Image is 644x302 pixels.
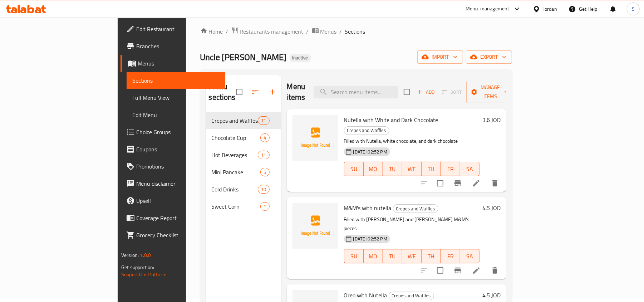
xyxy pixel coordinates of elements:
[320,27,337,36] span: Menus
[460,162,480,176] button: SA
[212,185,258,194] span: Cold Drinks
[306,27,309,36] li: /
[399,84,414,99] span: Select section
[258,116,269,125] div: items
[344,115,438,125] span: Nutella with White and Dark Chocolate
[140,250,151,260] span: 1.0.0
[292,115,338,161] img: Nutella with White and Dark Chocolate
[402,249,422,263] button: WE
[206,164,281,181] div: Mini Pancake5
[441,249,460,263] button: FR
[200,49,287,65] span: Uncle [PERSON_NAME]
[121,123,225,141] a: Choice Groups
[344,126,389,135] span: Crepes and Waffles
[414,87,437,98] button: Add
[344,137,480,146] p: Filled with Nutella, white chocolate, and dark chocolate
[444,164,457,174] span: FR
[423,53,457,62] span: import
[136,162,220,171] span: Promotions
[231,27,304,36] a: Restaurants management
[121,141,225,158] a: Coupons
[350,235,390,242] span: [DATE] 02:52 PM
[472,53,506,62] span: export
[212,202,261,211] span: Sweet Corn
[424,164,438,174] span: TH
[136,196,220,205] span: Upsell
[405,251,419,262] span: WE
[212,116,258,125] span: Crepes and Waffles
[449,175,466,192] button: Branch-specific-item
[344,215,480,233] p: Filled with [PERSON_NAME] and [PERSON_NAME] M&M's pieces
[261,203,269,210] span: 1
[314,86,398,98] input: search
[132,111,220,119] span: Edit Menu
[264,83,281,101] button: Add section
[121,38,225,55] a: Branches
[383,249,402,263] button: TU
[417,50,463,64] button: import
[344,290,387,301] span: Oreo with Nutella
[260,133,269,142] div: items
[367,164,380,174] span: MO
[422,162,441,176] button: TH
[121,175,225,192] a: Menu disclaimer
[132,76,220,85] span: Sections
[386,251,399,262] span: TU
[138,59,220,68] span: Menus
[386,164,399,174] span: TU
[364,162,383,176] button: MO
[389,292,434,300] div: Crepes and Waffles
[444,251,457,262] span: FR
[127,89,225,106] a: Full Menu View
[466,50,512,64] button: export
[632,5,635,13] span: S
[212,168,261,176] span: Mini Pancake
[132,93,220,102] span: Full Menu View
[466,5,510,13] div: Menu-management
[261,135,269,141] span: 4
[121,158,225,175] a: Promotions
[543,5,557,13] div: Jordan
[258,185,269,194] div: items
[472,266,481,275] a: Edit menu item
[258,152,269,159] span: 11
[127,72,225,89] a: Sections
[393,204,438,213] div: Crepes and Waffles
[136,42,220,50] span: Branches
[240,27,304,36] span: Restaurants management
[364,249,383,263] button: MO
[344,162,364,176] button: SU
[482,115,501,125] h6: 3.6 JOD
[312,27,337,36] a: Menus
[136,179,220,188] span: Menu disclaimer
[389,292,434,300] span: Crepes and Waffles
[226,27,228,36] li: /
[260,202,269,211] div: items
[472,179,481,187] a: Edit menu item
[290,55,311,61] span: Inactive
[486,175,503,192] button: delete
[232,84,247,99] span: Select all sections
[212,151,258,159] div: Hot Beverages
[482,203,501,213] h6: 4.5 JOD
[258,186,269,193] span: 10
[437,87,466,98] span: Select section first
[206,112,281,129] div: Crepes and Waffles11
[460,249,480,263] button: SA
[486,262,503,279] button: delete
[345,27,365,36] span: Sections
[367,251,380,262] span: MO
[136,128,220,136] span: Choice Groups
[424,251,438,262] span: TH
[347,164,361,174] span: SU
[212,133,261,142] div: Chocolate Cup
[121,250,139,260] span: Version:
[121,270,167,279] a: Support.OpsPlatform
[340,27,342,36] li: /
[383,162,402,176] button: TU
[200,27,512,36] nav: breadcrumb
[287,81,305,103] h2: Menu items
[463,251,477,262] span: SA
